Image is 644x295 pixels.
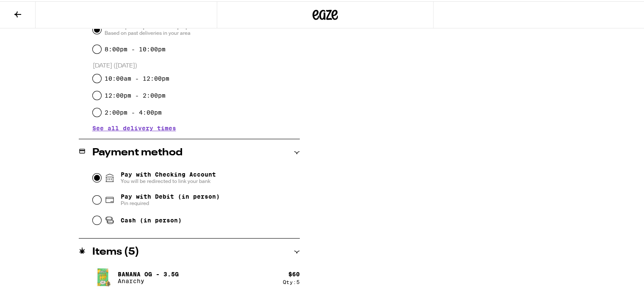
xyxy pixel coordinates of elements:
span: Hi. Need any help? [5,6,61,13]
p: Anarchy [118,276,179,283]
label: 12:00pm - 2:00pm [105,91,166,98]
button: See all delivery times [92,124,176,130]
p: [DATE] ([DATE]) [93,61,300,69]
p: Banana OG - 3.5g [118,270,179,276]
span: Pay with Debit (in person) [121,192,220,199]
label: 10:00am - 12:00pm [105,74,169,81]
label: 8:00pm - 10:00pm [105,45,166,51]
div: $ 60 [288,270,300,276]
label: 2:00pm - 4:00pm [105,108,162,115]
span: ASAP (8:06pm - 8:59pm) [105,22,191,35]
span: Pin required [121,199,220,205]
h2: Payment method [92,146,182,157]
span: Cash (in person) [121,216,182,222]
span: You will be redirected to link your bank [121,177,216,183]
img: Banana OG - 3.5g [92,264,116,288]
div: Qty: 5 [283,278,300,284]
h2: Items ( 5 ) [92,246,139,256]
span: Pay with Checking Account [121,170,216,183]
span: Based on past deliveries in your area [105,28,191,35]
